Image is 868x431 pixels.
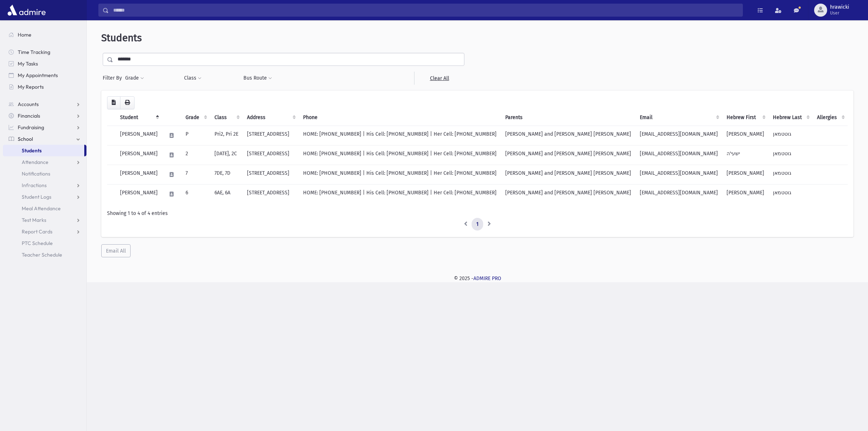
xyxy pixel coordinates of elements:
td: [STREET_ADDRESS] [243,126,299,145]
td: 7 [181,165,210,184]
a: Report Cards [3,226,86,237]
td: [STREET_ADDRESS] [243,145,299,165]
a: Attendance [3,156,86,168]
th: Phone [299,109,501,126]
td: HOME: [PHONE_NUMBER] | His Cell: [PHONE_NUMBER] | Her Cell: [PHONE_NUMBER] [299,126,501,145]
a: Teacher Schedule [3,249,86,261]
span: Home [18,31,31,38]
td: [EMAIL_ADDRESS][DOMAIN_NAME] [635,165,722,184]
button: Print [120,96,135,109]
span: My Tasks [18,60,38,67]
span: Notifications [22,170,50,177]
img: AdmirePro [6,3,47,17]
a: ADMIRE PRO [473,275,501,282]
a: Time Tracking [3,46,86,58]
td: [EMAIL_ADDRESS][DOMAIN_NAME] [635,126,722,145]
td: [PERSON_NAME] [116,165,162,184]
span: Meal Attendance [22,205,61,212]
a: Accounts [3,98,86,110]
a: My Appointments [3,69,86,81]
td: [PERSON_NAME] [116,145,162,165]
span: Infractions [22,182,47,189]
span: Fundraising [18,124,44,131]
td: [EMAIL_ADDRESS][DOMAIN_NAME] [635,145,722,165]
input: Search [109,4,743,17]
th: Email: activate to sort column ascending [635,109,722,126]
td: HOME: [PHONE_NUMBER] | His Cell: [PHONE_NUMBER] | Her Cell: [PHONE_NUMBER] [299,165,501,184]
a: My Tasks [3,58,86,69]
a: Meal Attendance [3,203,86,214]
td: גוטטמאן [769,184,813,204]
td: [PERSON_NAME] and [PERSON_NAME] [PERSON_NAME] [501,184,635,204]
td: 7DE, 7D [210,165,243,184]
span: Teacher Schedule [22,252,62,258]
td: [PERSON_NAME] and [PERSON_NAME] [PERSON_NAME] [501,165,635,184]
a: Students [3,145,84,156]
a: School [3,133,86,145]
td: [DATE], 2C [210,145,243,165]
td: 6AE, 6A [210,184,243,204]
td: [PERSON_NAME] [722,126,769,145]
th: Address: activate to sort column ascending [243,109,299,126]
span: Test Marks [22,217,46,223]
th: Grade: activate to sort column ascending [181,109,210,126]
span: Time Tracking [18,49,50,55]
td: 6 [181,184,210,204]
td: [PERSON_NAME] [722,184,769,204]
span: Financials [18,113,40,119]
td: [STREET_ADDRESS] [243,184,299,204]
th: Class: activate to sort column ascending [210,109,243,126]
th: Hebrew First: activate to sort column ascending [722,109,769,126]
span: Students [101,32,142,44]
a: Clear All [414,72,464,85]
a: Student Logs [3,191,86,203]
span: Filter By [103,74,125,82]
td: P [181,126,210,145]
td: [PERSON_NAME] and [PERSON_NAME] [PERSON_NAME] [501,145,635,165]
span: Report Cards [22,228,52,235]
span: Students [22,147,42,154]
span: Accounts [18,101,39,107]
th: Hebrew Last: activate to sort column ascending [769,109,813,126]
td: גוטטמאן [769,165,813,184]
button: Email All [101,244,131,257]
button: Class [184,72,202,85]
th: Student: activate to sort column descending [116,109,162,126]
span: Attendance [22,159,48,165]
button: Grade [125,72,144,85]
button: Bus Route [243,72,272,85]
span: hrawicki [830,4,849,10]
th: Parents [501,109,635,126]
a: Home [3,29,86,41]
a: Notifications [3,168,86,179]
a: Fundraising [3,122,86,133]
td: [STREET_ADDRESS] [243,165,299,184]
td: HOME: [PHONE_NUMBER] | His Cell: [PHONE_NUMBER] | Her Cell: [PHONE_NUMBER] [299,184,501,204]
div: Showing 1 to 4 of 4 entries [107,210,848,217]
td: ישעי'ה [722,145,769,165]
a: Financials [3,110,86,122]
td: [PERSON_NAME] [722,165,769,184]
a: 1 [472,218,483,231]
td: Pri2, Pri 2E [210,126,243,145]
span: Student Logs [22,194,51,200]
span: My Appointments [18,72,58,79]
span: User [830,10,849,16]
td: [PERSON_NAME] [116,126,162,145]
td: 2 [181,145,210,165]
td: [PERSON_NAME] and [PERSON_NAME] [PERSON_NAME] [501,126,635,145]
button: CSV [107,96,120,109]
td: גוטטמאן [769,145,813,165]
span: PTC Schedule [22,240,53,246]
th: Allergies: activate to sort column ascending [813,109,848,126]
td: [PERSON_NAME] [116,184,162,204]
a: Test Marks [3,214,86,226]
td: HOME: [PHONE_NUMBER] | His Cell: [PHONE_NUMBER] | Her Cell: [PHONE_NUMBER] [299,145,501,165]
span: My Reports [18,84,44,90]
a: My Reports [3,81,86,93]
td: גוטטמאן [769,126,813,145]
td: [EMAIL_ADDRESS][DOMAIN_NAME] [635,184,722,204]
a: Infractions [3,179,86,191]
a: PTC Schedule [3,237,86,249]
span: School [18,136,33,142]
